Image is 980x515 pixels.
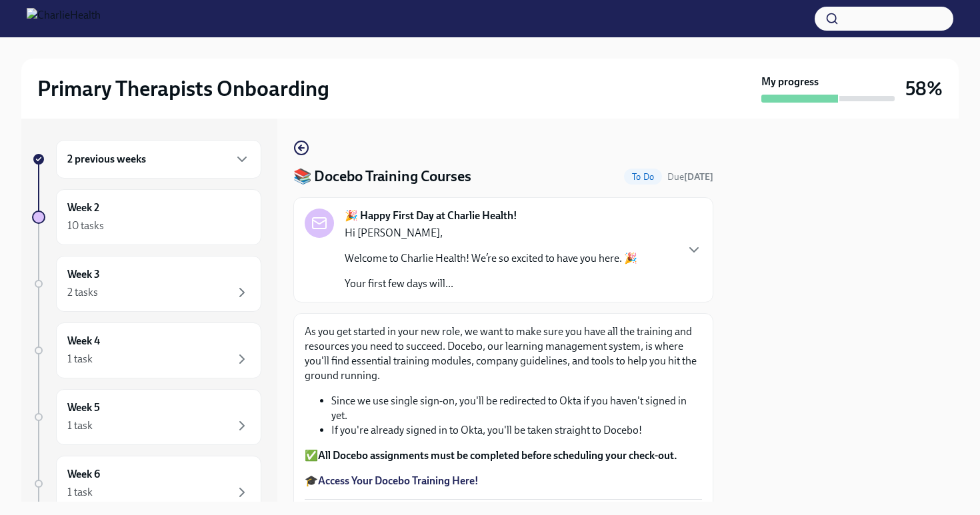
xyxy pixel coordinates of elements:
h6: Week 2 [67,201,99,215]
h6: Week 6 [67,467,100,482]
a: Week 41 task [32,322,261,378]
li: Since we use single sign-on, you'll be redirected to Okta if you haven't signed in yet. [331,394,702,423]
h6: Week 4 [67,334,100,348]
a: Week 210 tasks [32,189,261,245]
span: To Do [624,172,662,182]
a: Week 32 tasks [32,256,261,312]
h6: 2 previous weeks [67,152,146,167]
p: Hi [PERSON_NAME], [345,226,637,241]
div: 2 tasks [67,285,98,300]
p: 🎓 [305,474,702,488]
p: Your first few days will... [345,276,637,291]
strong: My progress [761,75,819,89]
li: If you're already signed in to Okta, you'll be taken straight to Docebo! [331,423,702,438]
h2: Primary Therapists Onboarding [37,75,329,102]
span: August 26th, 2025 09:00 [667,171,713,183]
div: 1 task [67,352,93,366]
h4: 📚 Docebo Training Courses [293,167,471,187]
a: Access Your Docebo Training Here! [318,474,479,487]
h3: 58% [905,77,943,101]
p: Welcome to Charlie Health! We’re so excited to have you here. 🎉 [345,251,637,266]
p: ✅ [305,448,702,463]
div: 2 previous weeks [56,140,261,179]
a: Week 61 task [32,456,261,512]
div: 1 task [67,485,93,500]
p: As you get started in your new role, we want to make sure you have all the training and resources... [305,324,702,383]
h6: Week 5 [67,400,100,415]
img: CharlieHealth [27,8,101,29]
strong: [DATE] [684,171,713,183]
strong: All Docebo assignments must be completed before scheduling your check-out. [318,449,677,462]
a: Week 51 task [32,389,261,445]
div: 10 tasks [67,219,104,233]
div: 1 task [67,418,93,433]
span: Due [667,171,713,183]
h6: Week 3 [67,267,100,282]
strong: 🎉 Happy First Day at Charlie Health! [345,209,517,223]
